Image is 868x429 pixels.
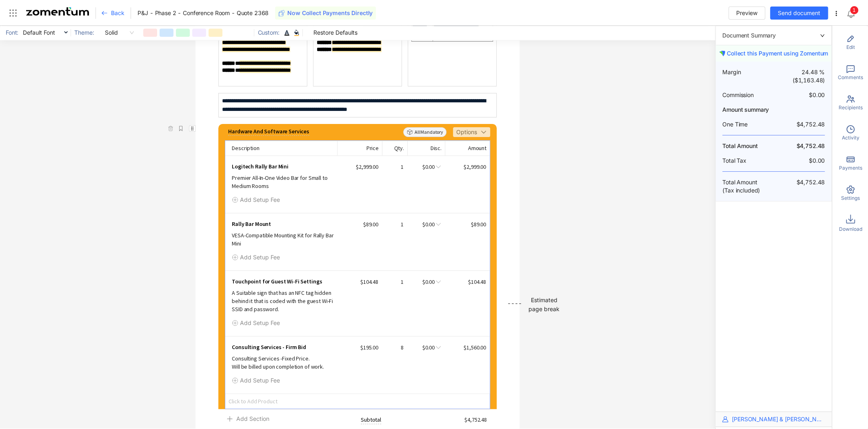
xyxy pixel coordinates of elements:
[778,9,820,18] span: Send document
[722,68,774,84] span: Margin
[403,127,446,137] span: All Mandatory
[774,157,825,165] span: $0.00
[228,127,309,136] div: Hardware And Software Services
[384,277,404,286] div: 1
[531,296,557,305] div: Estimated
[835,210,866,237] div: Download
[839,164,862,172] span: Payments
[138,9,269,17] span: P&J - Phase 2 - Conference Room - Quote 2368
[394,144,404,152] span: Qty.
[232,277,322,285] span: Touchpoint for Guest Wi-Fi Settings
[770,7,828,20] button: Send document
[360,343,379,352] div: $195.00
[232,162,289,170] span: Logitech Rally Bar Mini
[468,144,486,152] span: Amount
[736,9,757,18] span: Preview
[360,277,379,286] div: $104.48
[456,128,477,137] span: Options
[722,186,774,195] span: (Tax included)
[528,305,559,314] div: page break
[225,394,490,409] span: Click to Add Product
[361,416,381,424] div: Subtotal
[835,59,866,86] div: Comments
[232,193,280,206] button: Add Setup Fee
[841,195,860,202] span: Settings
[23,27,68,39] span: Default Font
[716,26,831,45] div: rightDocument Summary
[774,178,825,195] span: $4,752.48
[846,4,862,22] div: Notifications
[240,195,280,204] span: Add Setup Fee
[842,134,859,142] span: Activity
[774,68,825,84] span: 24.48 % ($1,163.48)
[835,89,866,116] div: Recipients
[111,9,124,17] span: Back
[732,415,825,423] span: [PERSON_NAME] & [PERSON_NAME]
[716,45,831,62] button: Collect this Payment using Zomentum
[232,220,271,228] span: Rally Bar Mount
[728,7,765,20] button: Preview
[722,91,774,99] span: Commission
[240,253,280,262] span: Add Setup Fee
[835,119,866,146] div: Activity
[838,74,863,81] span: Comments
[722,106,825,114] span: Amount summary
[409,277,435,286] div: $0.00
[236,414,269,423] span: Add Section
[835,29,866,56] div: Edit
[839,104,863,111] span: Recipients
[722,157,774,165] span: Total Tax
[446,220,486,229] div: $89.00
[722,32,776,39] span: Document Summary
[409,343,435,352] div: $0.00
[275,7,376,20] button: Now Collect Payments Directly
[431,144,442,152] span: Disc.
[464,416,487,424] span: $4,752.48
[232,289,334,313] div: A Suitable sign that has an NFC tag hidden behind it that is coded with the guest Wi-Fi SSID and ...
[306,26,365,39] button: Restore Defaults
[232,174,334,190] div: Premier All-In-One Video Bar for Small to Medium Rooms
[409,220,435,229] div: $0.00
[240,376,280,385] span: Add Setup Fee
[835,180,866,207] div: Settings
[507,299,522,317] div: ----
[820,33,825,38] span: right
[722,178,774,186] span: Total Amount
[232,354,334,371] div: Consulting Services -Fixed Price. Will be billed upon completion of work.
[384,343,404,352] div: 8
[846,44,855,51] span: Edit
[446,343,486,352] div: $1,560.00
[722,120,774,128] span: One Time
[363,220,379,229] div: $89.00
[384,220,404,229] div: 1
[226,412,269,422] button: Add Section
[409,162,435,171] div: $0.00
[366,144,379,152] span: Price
[255,29,282,37] span: Custom:
[852,7,856,13] span: 1
[232,316,280,329] button: Add Setup Fee
[232,343,306,351] span: Consulting Services - Firm Bid
[850,6,858,14] sup: 1
[355,162,379,171] div: $2,999.00
[774,142,825,150] span: $4,752.48
[839,226,862,233] span: Download
[287,9,373,17] span: Now Collect Payments Directly
[225,141,337,155] div: Description
[453,127,490,137] button: Options
[26,7,89,15] img: Zomentum Logo
[722,142,774,150] span: Total Amount
[727,49,828,57] span: Collect this Payment using Zomentum
[72,29,96,37] span: Theme:
[384,162,404,171] div: 1
[232,231,334,248] div: VESA-Compatible Mounting Kit for Rally Bar Mini
[774,91,825,99] span: $0.00
[104,27,134,39] span: Solid
[313,28,357,37] span: Restore Defaults
[835,150,866,177] div: Payments
[446,162,486,171] div: $2,999.00
[240,318,280,327] span: Add Setup Fee
[232,374,280,387] button: Add Setup Fee
[774,120,825,128] span: $4,752.48
[3,29,21,37] span: Font:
